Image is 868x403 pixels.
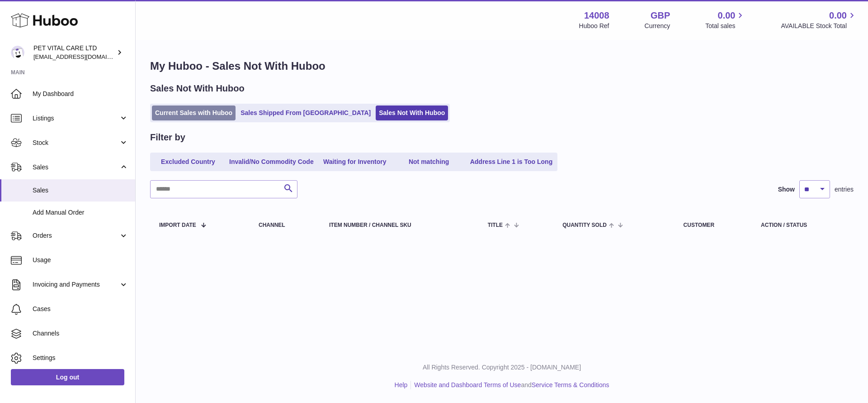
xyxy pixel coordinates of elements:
[488,222,503,228] span: Title
[781,22,857,30] span: AVAILABLE Stock Total
[778,185,795,194] label: Show
[11,369,124,385] a: Log out
[33,139,119,147] span: Stock
[584,10,609,22] strong: 14008
[705,22,745,30] span: Total sales
[33,186,128,195] span: Sales
[718,10,736,22] span: 0.00
[33,44,115,61] div: PET VITAL CARE LTD
[761,222,844,228] div: Action / Status
[152,154,224,169] a: Excluded Country
[33,163,119,172] span: Sales
[329,222,470,228] div: Item Number / Channel SKU
[651,10,670,22] strong: GBP
[33,305,128,313] span: Cases
[33,280,119,289] span: Invoicing and Payments
[33,256,128,264] span: Usage
[33,329,128,338] span: Channels
[33,208,128,217] span: Add Manual Order
[152,106,236,120] a: Current Sales with Huboo
[143,363,861,372] p: All Rights Reserved. Copyright 2025 - [DOMAIN_NAME]
[319,154,391,169] a: Waiting for Inventory
[467,154,556,169] a: Address Line 1 is Too Long
[411,381,609,389] li: and
[532,381,609,389] a: Service Terms & Conditions
[562,222,607,228] span: Quantity Sold
[33,114,119,123] span: Listings
[393,154,465,169] a: Not matching
[33,231,119,240] span: Orders
[781,10,857,30] a: 0.00 AVAILABLE Stock Total
[395,381,408,389] a: Help
[376,106,448,120] a: Sales Not With Huboo
[414,381,521,389] a: Website and Dashboard Terms of Use
[226,154,317,169] a: Invalid/No Commodity Code
[11,46,24,59] img: petvitalcare@gmail.com
[645,22,670,30] div: Currency
[259,222,311,228] div: Channel
[159,222,196,228] span: Import date
[705,10,745,30] a: 0.00 Total sales
[33,90,128,98] span: My Dashboard
[829,10,847,22] span: 0.00
[150,131,185,144] h2: Filter by
[150,82,245,95] h2: Sales Not With Huboo
[579,22,609,30] div: Huboo Ref
[237,106,374,120] a: Sales Shipped From [GEOGRAPHIC_DATA]
[150,59,854,73] h1: My Huboo - Sales Not With Huboo
[33,53,133,60] span: [EMAIL_ADDRESS][DOMAIN_NAME]
[684,222,743,228] div: Customer
[33,354,128,362] span: Settings
[835,185,854,194] span: entries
